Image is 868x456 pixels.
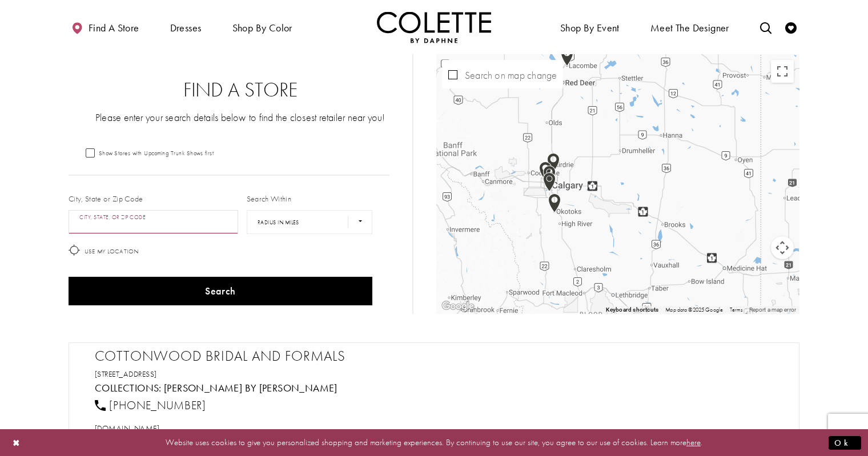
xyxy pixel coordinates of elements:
span: [PHONE_NUMBER] [109,398,206,413]
img: Google Image #25 [561,47,573,66]
a: [DOMAIN_NAME] [95,423,159,433]
a: Meet the designer [648,11,732,43]
a: here [686,437,701,448]
button: Close Dialog [7,433,26,453]
a: Check Wishlist [782,11,799,43]
button: Toggle fullscreen view [771,60,794,83]
img: Google Image #27 [539,162,552,181]
input: City, State, or ZIP Code [69,210,238,234]
label: City, State or Zip Code [69,193,143,204]
img: Google Image #23 [543,172,556,192]
a: Report a map error [749,306,796,313]
button: Keyboard shortcuts [606,306,658,314]
img: Google Image #71 [439,299,477,314]
h2: Cottonwood Bridal and Formals [95,348,785,365]
p: Please enter your search details below to find the closest retailer near you! [91,110,389,124]
div: Map with store locations [436,54,799,314]
p: Website uses cookies to give you personalized shopping and marketing experiences. By continuing t... [82,435,786,450]
span: Shop By Event [557,11,622,43]
select: Radius In Miles [247,210,372,234]
span: Map data ©2025 Google [665,306,723,313]
h2: Find a Store [91,79,389,102]
span: Shop by color [230,11,295,43]
label: Search Within [247,193,291,204]
span: Shop by color [232,22,292,34]
img: Google Image #24 [543,166,556,185]
span: Find a store [89,22,139,34]
button: Map camera controls [771,236,794,259]
span: Dresses [170,22,202,34]
a: Visit Home Page [377,11,491,43]
a: Visit Colette by Daphne page [164,381,337,394]
img: Google Image #26 [547,153,560,172]
span: Collections: [95,381,162,394]
a: Toggle search [757,11,774,43]
a: Open this area in Google Maps (opens a new window) [439,299,477,314]
img: Colette by Daphne [377,11,491,43]
a: Find a store [69,11,142,43]
button: Search [69,277,372,305]
img: Google Image #22 [548,193,561,213]
span: Dresses [167,11,204,43]
span: Shop By Event [560,22,620,34]
a: [PHONE_NUMBER] [95,398,206,413]
button: Submit Dialog [829,435,861,450]
a: [STREET_ADDRESS] [95,369,157,379]
a: Terms (opens in new tab) [730,306,742,313]
span: Meet the designer [650,22,729,34]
